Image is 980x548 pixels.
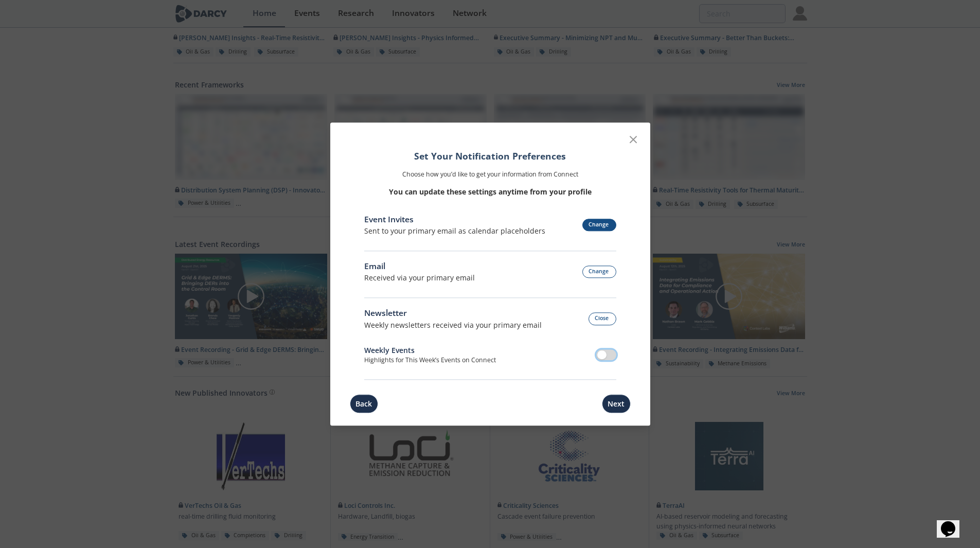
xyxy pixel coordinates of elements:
[364,226,545,237] div: Sent to your primary email as calendar placeholders
[364,260,475,273] div: Email
[582,219,616,232] button: Change
[364,320,542,330] div: Weekly newsletters received via your primary email
[937,507,970,538] iframe: chat widget
[364,186,616,197] p: You can update these settings anytime from your profile
[582,266,616,278] button: Change
[350,394,378,413] button: Back
[364,307,542,320] div: Newsletter
[364,214,545,226] div: Event Invites
[602,394,631,413] button: Next
[364,170,616,179] p: Choose how you’d like to get your information from Connect
[364,273,475,284] p: Received via your primary email
[364,345,496,356] div: Weekly Events
[364,356,496,365] p: Highlights for This Week’s Events on Connect
[589,312,616,325] button: Close
[364,149,616,163] h1: Set Your Notification Preferences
